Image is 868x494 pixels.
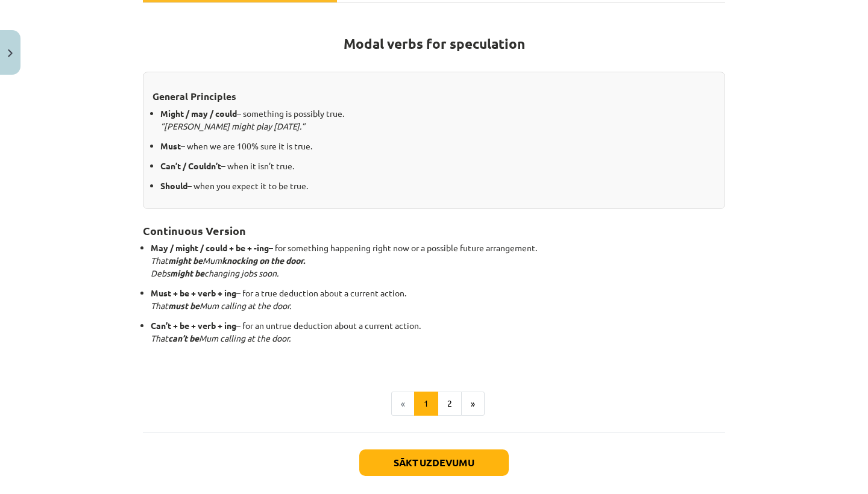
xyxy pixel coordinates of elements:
strong: Can’t + be + verb + ing [151,320,236,331]
strong: Can’t / Couldn’t [160,160,221,171]
strong: can’t be [168,333,199,343]
button: Sākt uzdevumu [359,449,509,476]
em: “[PERSON_NAME] might play [DATE].” [160,120,305,131]
strong: Must + be + verb + ing [151,287,236,298]
strong: might be [168,255,203,266]
p: – something is possibly true. [160,107,715,133]
strong: General Principles [153,90,236,102]
button: 2 [438,392,462,416]
strong: Modal verbs for speculation [344,35,525,52]
img: icon-close-lesson-0947bae3869378f0d4975bcd49f059093ad1ed9edebbc8119c70593378902aed.svg [8,49,13,57]
p: – when it isn’t true. [160,160,715,172]
p: – for something happening right now or a possible future arrangement. [151,242,725,280]
strong: May / might / could + be + -ing [151,242,269,253]
strong: must be [168,300,200,311]
nav: Page navigation example [143,392,725,416]
strong: knocking on the door. [222,255,305,266]
strong: Might / may / could [160,108,237,119]
p: – when we are 100% sure it is true. [160,140,715,152]
p: – for an untrue deduction about a current action. [151,319,725,345]
em: Debs changing jobs soon. [151,267,278,278]
strong: Should [160,180,187,191]
em: That Mum [151,255,305,266]
strong: Must [160,140,181,151]
strong: might be [170,267,204,278]
strong: Continuous Version [143,224,246,237]
button: 1 [414,392,438,416]
em: That Mum calling at the door. [151,333,291,343]
button: » [461,392,485,416]
em: That Mum calling at the door. [151,300,291,311]
p: – for a true deduction about a current action. [151,287,725,312]
p: – when you expect it to be true. [160,180,715,192]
